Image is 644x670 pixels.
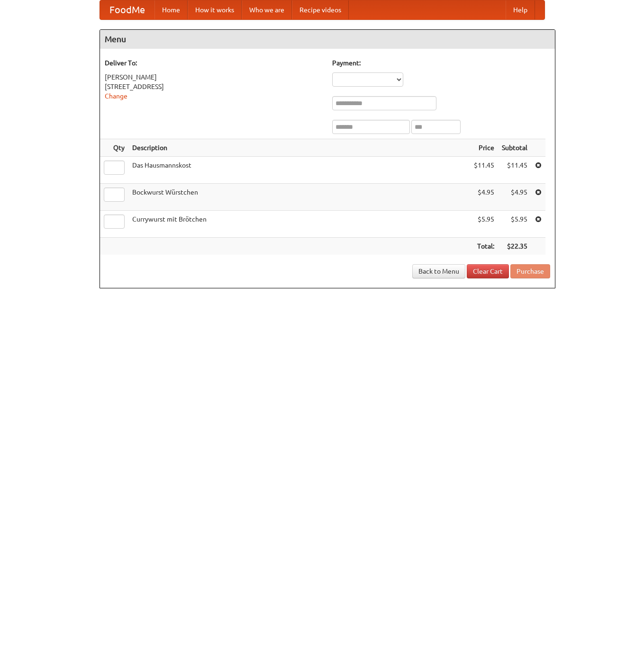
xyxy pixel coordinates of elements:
[100,139,128,157] th: Qty
[128,139,470,157] th: Description
[332,58,550,68] h5: Payment:
[470,238,498,255] th: Total:
[128,157,470,184] td: Das Hausmannskost
[292,0,349,19] a: Recipe videos
[154,0,188,19] a: Home
[470,211,498,238] td: $5.95
[498,139,531,157] th: Subtotal
[498,184,531,211] td: $4.95
[105,82,323,91] div: [STREET_ADDRESS]
[498,157,531,184] td: $11.45
[242,0,292,19] a: Who we are
[470,157,498,184] td: $11.45
[510,264,550,278] button: Purchase
[105,92,127,100] a: Change
[128,211,470,238] td: Currywurst mit Brötchen
[470,139,498,157] th: Price
[412,264,465,278] a: Back to Menu
[188,0,242,19] a: How it works
[100,30,555,49] h4: Menu
[128,184,470,211] td: Bockwurst Würstchen
[506,0,535,19] a: Help
[498,211,531,238] td: $5.95
[498,238,531,255] th: $22.35
[105,58,323,68] h5: Deliver To:
[467,264,509,278] a: Clear Cart
[100,0,154,19] a: FoodMe
[470,184,498,211] td: $4.95
[105,72,323,82] div: [PERSON_NAME]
